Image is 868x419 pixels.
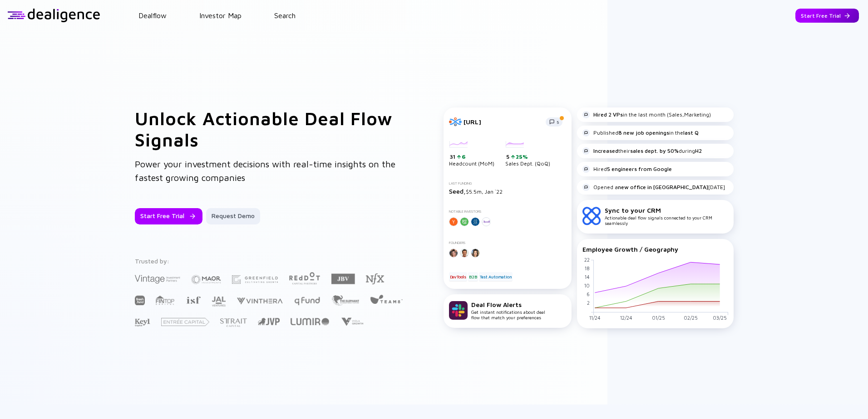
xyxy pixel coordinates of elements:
[515,153,528,160] div: 25%
[135,107,407,150] h1: Unlock Actionable Deal Flow Signals
[607,166,672,172] strong: 5 engineers from Google
[135,257,404,265] div: Trusted by:
[589,315,600,321] tspan: 11/24
[232,275,278,284] img: Greenfield Partners
[582,129,699,136] div: Published in the
[449,241,566,245] div: Founders
[461,153,466,160] div: 6
[506,153,550,161] div: 5
[593,111,623,118] strong: Hired 2 VPs
[449,187,466,195] span: Seed,
[274,11,296,19] a: Search
[258,318,280,325] img: Jerusalem Venture Partners
[587,300,589,306] tspan: 2
[584,256,589,262] tspan: 22
[291,318,329,325] img: Lumir Ventures
[605,206,728,226] div: Actionable deal flow signals connected to your CRM seamlessly
[449,209,566,214] div: Notable Investors
[505,141,550,167] div: Sales Dept. (QoQ)
[449,181,566,185] div: Last Funding
[651,315,665,321] tspan: 01/25
[135,274,180,284] img: Vintage Investment Partners
[620,315,632,321] tspan: 12/24
[449,141,494,167] div: Headcount (MoM)
[156,295,175,305] img: FINTOP Capital
[695,147,702,154] strong: H2
[370,294,403,304] img: Team8
[199,11,242,19] a: Investor Map
[220,318,247,327] img: Strait Capital
[584,273,589,279] tspan: 14
[479,272,513,281] div: Test Automation
[289,270,321,285] img: Red Dot Capital Partners
[212,297,226,307] img: JAL Ventures
[237,297,283,305] img: Vinthera
[191,272,221,287] img: Maor Investments
[582,111,711,118] div: in the last month (Sales,Marketing)
[135,159,395,183] span: Power your investment decisions with real-time insights on the fastest growing companies
[471,301,545,320] div: Get instant notifications about deal flow that match your preferences
[331,295,359,306] img: The Elephant
[135,318,150,327] img: Key1 Capital
[582,184,725,191] div: Opened a [DATE]
[340,317,364,326] img: Viola Growth
[683,129,699,136] strong: last Q
[630,147,679,154] strong: sales dept. by 50%
[618,184,708,190] strong: new office in [GEOGRAPHIC_DATA]
[471,301,545,308] div: Deal Flow Alerts
[449,272,467,281] div: DevTools
[582,245,728,253] div: Employee Growth / Geography
[795,9,859,23] button: Start Free Trial
[593,147,618,154] strong: Increased
[582,147,702,155] div: their during
[161,318,209,326] img: Entrée Capital
[582,166,672,173] div: Hired
[584,265,589,271] tspan: 18
[294,295,321,306] img: Q Fund
[584,283,589,288] tspan: 10
[186,296,201,304] img: Israel Secondary Fund
[683,315,697,321] tspan: 02/25
[713,315,727,321] tspan: 03/25
[366,273,384,284] img: NFX
[449,187,566,195] div: $5.5m, Jan `22
[618,129,669,136] strong: 8 new job openings
[464,118,540,126] div: [URL]
[468,272,478,281] div: B2B
[206,208,260,224] button: Request Demo
[450,153,494,161] div: 31
[135,208,202,224] button: Start Free Trial
[605,206,728,214] div: Sync to your CRM
[586,291,589,297] tspan: 6
[331,273,355,285] img: JBV Capital
[138,11,167,19] a: Dealflow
